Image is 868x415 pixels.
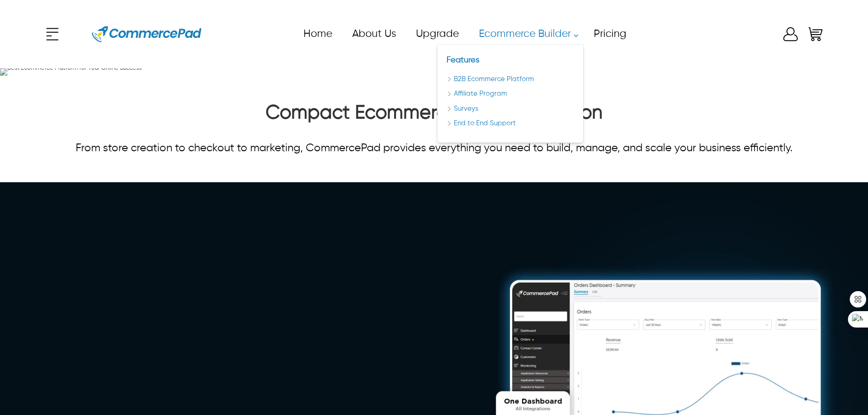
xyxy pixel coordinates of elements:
[406,24,468,44] a: Upgrade
[43,140,825,156] p: From store creation to checkout to marketing, CommercePad provides everything you need to build, ...
[342,24,406,44] a: About Us
[84,14,209,55] a: Website Logo for Commerce Pad
[806,25,825,43] a: Shopping Cart
[447,118,574,129] a: End to End Support
[447,56,479,64] a: Features
[293,24,342,44] a: Home
[92,14,201,55] img: Website Logo for Commerce Pad
[468,24,583,44] a: Ecommerce Builder
[447,104,574,114] a: Surveys
[447,74,574,85] a: B2B Ecommerce Platform
[447,89,574,99] a: Affiliate Program
[43,102,825,129] h2: Compact Ecommerce Growth Solution
[583,24,636,44] a: Pricing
